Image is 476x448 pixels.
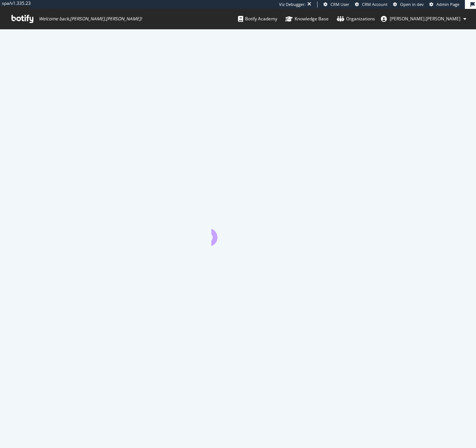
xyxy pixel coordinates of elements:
a: CRM User [324,1,349,7]
span: CRM User [331,1,349,7]
a: Knowledge Base [285,9,329,29]
a: CRM Account [355,1,388,7]
span: Open in dev [400,1,424,7]
a: Open in dev [393,1,424,7]
button: [PERSON_NAME].[PERSON_NAME] [375,13,472,25]
a: Organizations [337,9,375,29]
div: animation [211,219,265,246]
a: Admin Page [429,1,459,7]
span: Admin Page [436,1,459,7]
div: Viz Debugger: [279,1,306,7]
span: Welcome back, [PERSON_NAME].[PERSON_NAME] ! [39,16,142,22]
div: Botify Academy [238,15,277,23]
div: Knowledge Base [285,15,329,23]
span: CRM Account [362,1,388,7]
a: Botify Academy [238,9,277,29]
div: Organizations [337,15,375,23]
span: nicolas.verbeke [390,16,460,22]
